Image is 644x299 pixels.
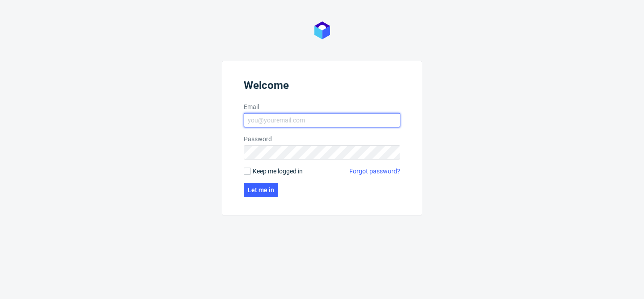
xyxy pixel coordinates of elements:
[253,167,303,176] span: Keep me logged in
[248,187,274,193] span: Let me in
[244,113,400,127] input: you@youremail.com
[244,102,400,111] label: Email
[244,183,278,197] button: Let me in
[349,167,400,176] a: Forgot password?
[244,79,400,95] header: Welcome
[244,135,400,143] label: Password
